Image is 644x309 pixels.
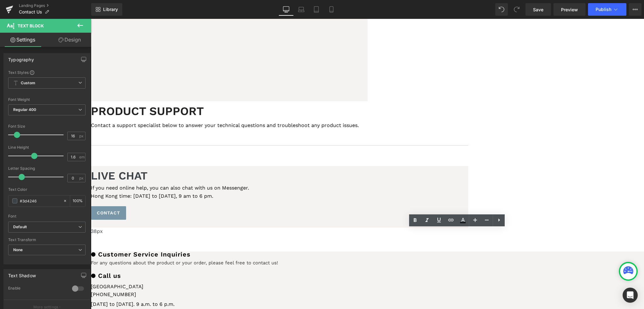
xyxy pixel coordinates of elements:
a: Landing Pages [19,3,91,8]
div: Text Color [8,187,86,192]
span: Preview [561,6,578,13]
a: Laptop [294,3,309,16]
div: Open Intercom Messenger [623,288,638,303]
div: % [70,196,85,207]
div: Letter Spacing [8,166,86,171]
a: Mobile [324,3,339,16]
span: em [79,155,85,159]
a: Desktop [279,3,294,16]
div: Text Transform [8,238,86,242]
b: Custom [21,80,35,86]
div: Text Styles [8,70,86,75]
div: Font [8,214,86,218]
span: px [79,176,85,180]
span: px [79,134,85,138]
a: New Library [91,3,122,16]
span: Text Block [18,23,44,28]
span: Contact Us [19,9,42,14]
span: Publish [596,7,611,12]
button: Redo [510,3,523,16]
a: Tablet [309,3,324,16]
button: Undo [495,3,508,16]
div: Font Size [8,124,86,129]
button: Publish [588,3,626,16]
b: Regular 400 [13,107,36,112]
span: Library [103,7,118,12]
div: Font Weight [8,97,86,102]
div: Typography [8,53,34,62]
span: Save [533,6,543,13]
button: More [629,3,641,16]
div: Line Height [8,145,86,150]
i: Default [13,224,27,230]
a: Design [47,33,92,47]
a: Preview [553,3,586,16]
input: Color [20,197,60,204]
div: Text Shadow [8,269,36,278]
b: None [13,247,23,252]
div: Enable [8,286,66,292]
span: CONTACT [6,191,29,196]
